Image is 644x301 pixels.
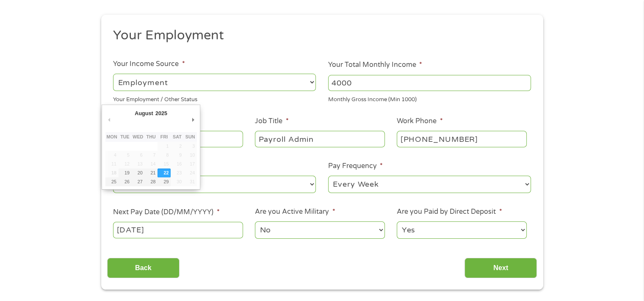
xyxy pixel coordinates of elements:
[158,168,171,177] button: 22
[397,207,502,216] label: Are you Paid by Direct Deposit
[119,168,132,177] button: 19
[113,222,243,238] input: Use the arrow keys to pick a date
[144,168,158,177] button: 21
[133,134,143,139] abbr: Wednesday
[120,134,130,139] abbr: Tuesday
[255,117,288,126] label: Job Title
[397,117,442,126] label: Work Phone
[464,258,537,279] input: Next
[131,168,144,177] button: 20
[328,162,383,171] label: Pay Frequency
[131,177,144,186] button: 27
[189,114,197,126] button: Next Month
[160,134,168,139] abbr: Friday
[328,75,531,91] input: 1800
[134,108,155,119] div: August
[173,134,182,139] abbr: Saturday
[255,131,384,147] input: Cashier
[144,177,158,186] button: 28
[105,114,113,126] button: Previous Month
[328,61,422,69] label: Your Total Monthly Income
[328,93,531,104] div: Monthly Gross Income (Min 1000)
[158,177,171,186] button: 29
[185,134,195,139] abbr: Sunday
[146,134,156,139] abbr: Thursday
[119,177,132,186] button: 26
[113,208,219,217] label: Next Pay Date (DD/MM/YYYY)
[107,258,180,279] input: Back
[107,134,117,139] abbr: Monday
[105,177,119,186] button: 25
[154,108,168,119] div: 2025
[397,131,526,147] input: (231) 754-4010
[255,207,335,216] label: Are you Active Military
[113,93,316,104] div: Your Employment / Other Status
[113,60,185,69] label: Your Income Source
[113,27,525,44] h2: Your Employment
